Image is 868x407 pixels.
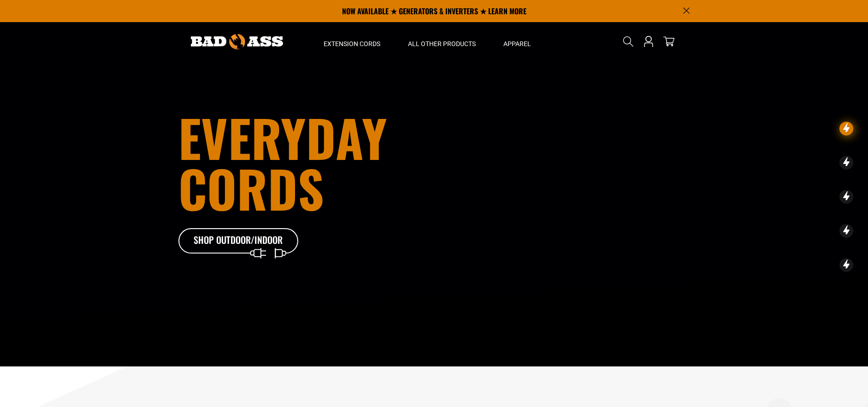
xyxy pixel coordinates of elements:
summary: Apparel [490,22,545,61]
summary: All Other Products [394,22,490,61]
a: Shop Outdoor/Indoor [178,228,298,254]
span: Apparel [503,40,531,48]
span: Extension Cords [324,40,380,48]
span: All Other Products [408,40,476,48]
h1: Everyday cords [178,112,485,213]
img: Bad Ass Extension Cords [191,34,283,49]
summary: Extension Cords [310,22,394,61]
summary: Search [621,34,636,49]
